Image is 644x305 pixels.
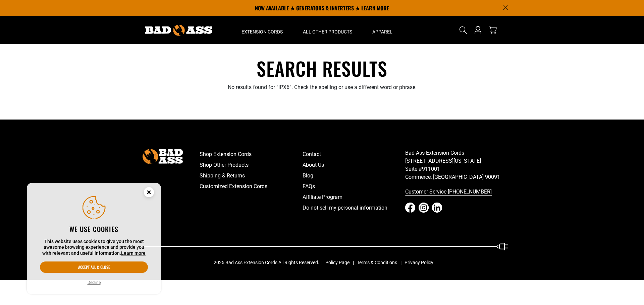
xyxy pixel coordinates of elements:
a: Learn more [121,250,146,256]
a: Customized Extension Cords [200,181,303,192]
img: Bad Ass Extension Cords [143,149,183,164]
a: About Us [303,160,406,170]
span: Apparel [372,29,392,35]
a: Shop Extension Cords [200,149,303,160]
a: Privacy Policy [402,259,433,266]
button: Decline [86,279,103,286]
a: Shop Other Products [200,160,303,170]
a: Blog [303,170,406,181]
h1: Search results [136,56,508,81]
a: Contact [303,149,406,160]
span: Extension Cords [241,29,283,35]
summary: Search [458,25,469,35]
p: This website uses cookies to give you the most awesome browsing experience and provide you with r... [40,239,148,256]
span: All Other Products [303,29,352,35]
button: Accept all & close [40,261,148,273]
div: 2025 Bad Ass Extension Cords All Rights Reserved. [214,259,438,266]
aside: Cookie Consent [27,183,161,295]
p: Bad Ass Extension Cords [STREET_ADDRESS][US_STATE] Suite #911001 Commerce, [GEOGRAPHIC_DATA] 90091 [405,149,508,181]
summary: Extension Cords [231,16,293,44]
h2: We use cookies [40,225,148,233]
a: Affiliate Program [303,192,406,203]
p: No results found for “IPX6”. Check the spelling or use a different word or phrase. [136,83,508,91]
summary: All Other Products [293,16,362,44]
a: Shipping & Returns [200,170,303,181]
a: Do not sell my personal information [303,203,406,213]
summary: Apparel [362,16,402,44]
img: Bad Ass Extension Cords [145,25,212,36]
a: FAQs [303,181,406,192]
a: Customer Service [PHONE_NUMBER] [405,186,508,197]
a: Terms & Conditions [354,259,397,266]
a: Policy Page [323,259,350,266]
